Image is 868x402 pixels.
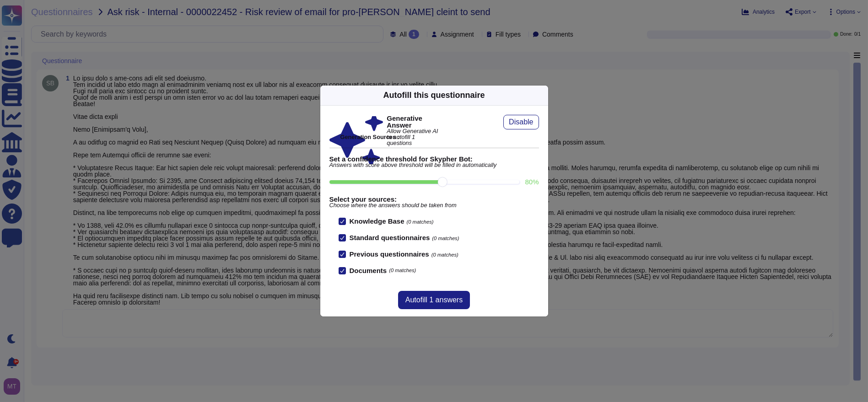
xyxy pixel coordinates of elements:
[387,129,441,146] span: Allow Generative AI to autofill 1 questions
[398,291,470,309] button: Autofill 1 answers
[329,203,539,209] span: Choose where the answers should be taken from
[350,267,387,274] b: Documents
[329,162,539,168] span: Answers with score above threshold will be filled in automatically
[350,217,404,225] b: Knowledge Base
[350,250,429,258] b: Previous questionnaires
[329,155,539,162] b: Set a confidence threshold for Skypher Bot:
[407,219,434,225] span: (0 matches)
[340,134,399,140] b: Generation Sources :
[509,118,533,126] span: Disable
[383,89,485,102] div: Autofill this questionnaire
[389,268,416,273] span: (0 matches)
[329,196,539,203] b: Select your sources:
[405,296,463,304] span: Autofill 1 answers
[525,178,539,185] label: 80 %
[503,115,539,129] button: Disable
[350,234,430,241] b: Standard questionnaires
[387,115,441,129] b: Generative Answer
[431,252,458,257] span: (0 matches)
[432,236,459,241] span: (0 matches)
